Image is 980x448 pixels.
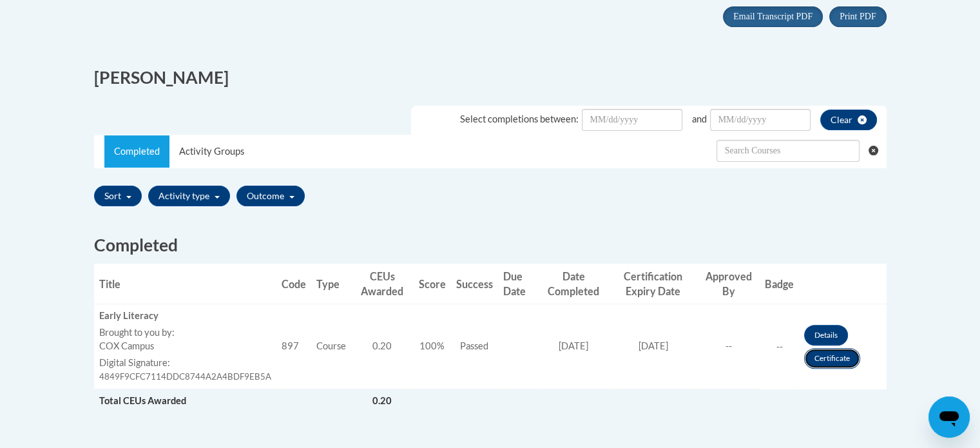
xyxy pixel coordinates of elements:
td: Actions [799,304,886,389]
th: Type [311,264,351,304]
a: Activity Groups [169,135,254,168]
button: Outcome [236,186,305,206]
iframe: Button to launch messaging window [928,396,970,438]
th: Certification Expiry Date [609,264,698,304]
span: COX Campus [99,340,154,351]
a: Completed [104,135,169,168]
label: Digital Signature: [99,356,271,370]
td: Actions [698,389,760,413]
td: 0.20 [351,389,414,413]
td: 897 [276,304,311,389]
th: Date Completed [538,264,609,304]
span: Select completions between: [460,113,579,124]
button: Sort [94,186,142,206]
td: -- [760,304,799,389]
span: [DATE] [559,340,588,351]
th: Actions [799,264,886,304]
span: Total CEUs Awarded [99,395,186,406]
td: Course [311,304,351,389]
th: Due Date [497,264,538,304]
a: Certificate [804,348,860,369]
span: 4849F9CFC7114DDC8744A2A4BDF9EB5A [99,371,271,382]
input: Search Withdrawn Transcripts [716,140,860,162]
button: Clear searching [869,135,886,166]
span: Print PDF [840,12,876,21]
div: 0.20 [356,340,408,353]
th: Success [450,264,497,304]
button: Email Transcript PDF [723,6,823,27]
div: Early Literacy [99,309,271,323]
td: Passed [450,304,497,389]
input: Date Input [710,109,811,131]
td: -- [698,304,760,389]
button: Activity type [148,186,230,206]
th: Title [94,264,276,304]
th: Score [413,264,450,304]
label: Brought to you by: [99,326,271,340]
span: Email Transcript PDF [733,12,812,21]
span: 100% [419,340,445,351]
h2: Completed [94,233,887,257]
h2: [PERSON_NAME] [94,66,481,90]
th: CEUs Awarded [351,264,414,304]
span: [DATE] [639,340,668,351]
input: Date Input [582,109,682,131]
span: and [692,113,707,124]
th: Approved By [698,264,760,304]
th: Badge [760,264,799,304]
button: clear [820,110,877,130]
th: Code [276,264,311,304]
button: Print PDF [829,6,886,27]
a: Details button [804,325,848,346]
